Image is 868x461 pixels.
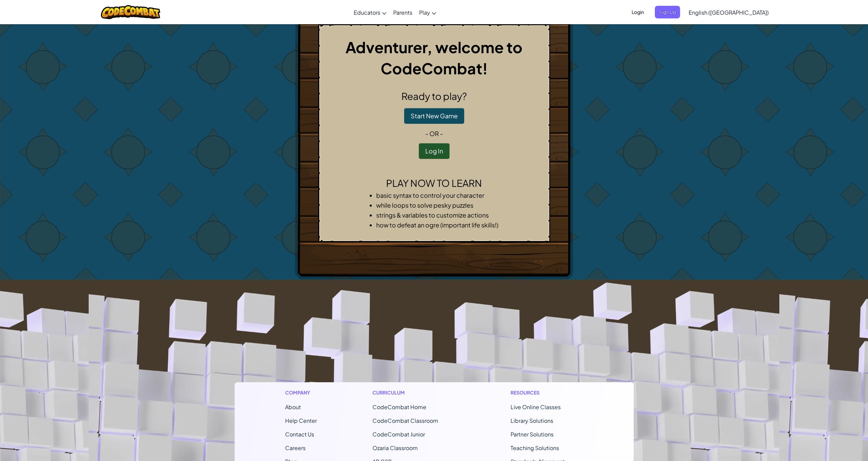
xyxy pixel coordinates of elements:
h1: Resources [511,389,583,396]
a: English ([GEOGRAPHIC_DATA]) [685,3,772,21]
button: Login [628,6,648,18]
a: Teaching Solutions [511,444,559,451]
span: English ([GEOGRAPHIC_DATA]) [689,9,769,16]
a: Partner Solutions [511,431,554,438]
li: strings & variables to customize actions [376,210,506,220]
button: Sign Up [655,6,680,18]
img: CodeCombat logo [101,5,161,19]
li: how to defeat an ogre (important life skills!) [376,220,506,230]
span: Educators [354,9,380,16]
button: Log In [419,143,450,159]
span: CodeCombat Home [372,403,426,411]
a: About [285,403,301,411]
span: Contact Us [285,431,314,438]
a: Careers [285,444,306,451]
li: basic syntax to control your character [376,190,506,200]
a: Ozaria Classroom [372,444,418,451]
a: Educators [350,3,390,21]
li: while loops to solve pesky puzzles [376,200,506,210]
a: Library Solutions [511,417,553,424]
h2: Ready to play? [324,89,544,103]
span: - [425,130,429,137]
a: Help Center [285,417,317,424]
a: Play [416,3,440,21]
a: Parents [390,3,416,21]
a: CodeCombat Junior [372,431,425,438]
h1: Curriculum [372,389,455,396]
a: CodeCombat Classroom [372,417,438,424]
h1: Adventurer, welcome to CodeCombat! [324,36,544,79]
button: Start New Game [404,108,464,124]
a: Live Online Classes [511,403,561,411]
span: or [429,130,439,137]
h1: Company [285,389,317,396]
h2: Play now to learn [324,176,544,190]
span: Play [419,9,430,16]
span: - [439,130,443,137]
